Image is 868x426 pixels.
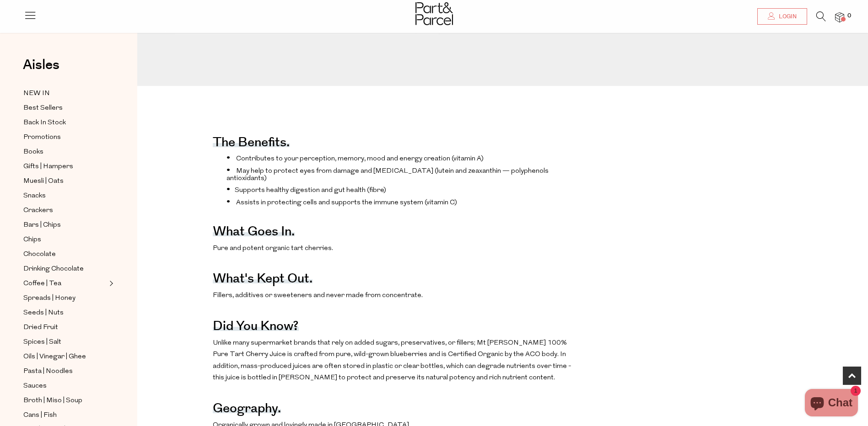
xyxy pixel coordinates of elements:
a: Best Sellers [23,102,107,114]
a: Pasta | Noodles [23,366,107,377]
img: Part&Parcel [415,2,453,25]
span: 0 [845,12,853,20]
span: Assists in protecting cells and supports the immune system (vitamin C) [236,199,457,206]
span: Pure and potent organic tart cherries. [213,245,333,252]
span: Muesli | Oats [23,176,64,187]
a: 0 [835,12,844,22]
span: Chocolate [23,249,56,260]
span: Back In Stock [23,117,66,128]
h4: Geography. [213,407,281,413]
h4: The benefits. [213,141,290,147]
a: Spreads | Honey [23,293,107,304]
button: Expand/Collapse Coffee | Tea [107,278,113,289]
span: Pasta | Noodles [23,366,73,377]
h4: What goes in. [213,230,295,236]
a: Coffee | Tea [23,278,107,289]
a: Back In Stock [23,117,107,128]
span: Best Sellers [23,103,63,114]
span: Coffee | Tea [23,278,61,289]
a: Promotions [23,132,107,143]
span: Fillers, additives or sweeteners and never made from concentrate. [213,292,423,299]
span: healthy digestion and gut health (fibre) [266,187,386,194]
span: Chips [23,234,41,245]
span: Promotions [23,132,61,143]
a: Muesli | Oats [23,176,107,187]
a: Spices | Salt [23,336,107,348]
a: NEW IN [23,88,107,99]
h4: Did you know? [213,325,299,331]
a: Oils | Vinegar | Ghee [23,351,107,362]
span: Unlike many supermarket brands that rely on added sugars, preservatives, or fillers; Mt [PERSON_N... [213,340,571,382]
span: Aisles [23,55,59,75]
span: Crackers [23,205,53,216]
li: Contributes to your perception, memory, mood and energy creation (vitamin A) [226,154,583,163]
a: Login [757,8,807,25]
a: Sauces [23,380,107,392]
span: Snacks [23,191,46,202]
span: Oils | Vinegar | Ghee [23,351,86,362]
span: NEW IN [23,88,50,99]
span: Login [776,13,797,21]
span: Cans | Fish [23,410,57,421]
span: Bars | Chips [23,220,61,231]
a: Aisles [23,58,59,81]
a: Cans | Fish [23,410,107,421]
a: Dried Fruit [23,322,107,333]
span: Dried Fruit [23,322,58,333]
a: Drinking Chocolate [23,263,107,275]
span: Drinking Chocolate [23,264,84,275]
span: Books [23,147,43,158]
a: Chips [23,234,107,245]
span: Seeds | Nuts [23,308,64,319]
h4: What's kept out. [213,277,313,283]
span: Spreads | Honey [23,293,75,304]
a: Crackers [23,205,107,216]
span: Spices | Salt [23,337,61,348]
a: Gifts | Hampers [23,161,107,172]
span: Gifts | Hampers [23,161,73,172]
li: May help to protect eyes from damage and [MEDICAL_DATA] (lutein and zeaxanthin — polyphenols anti... [226,166,583,182]
inbox-online-store-chat: Shopify online store chat [802,389,861,419]
a: Books [23,146,107,158]
li: Supports [226,185,583,194]
span: Broth | Miso | Soup [23,395,82,406]
a: Chocolate [23,249,107,260]
a: Seeds | Nuts [23,307,107,319]
span: Sauces [23,381,47,392]
a: Snacks [23,190,107,202]
a: Bars | Chips [23,219,107,231]
a: Broth | Miso | Soup [23,395,107,406]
